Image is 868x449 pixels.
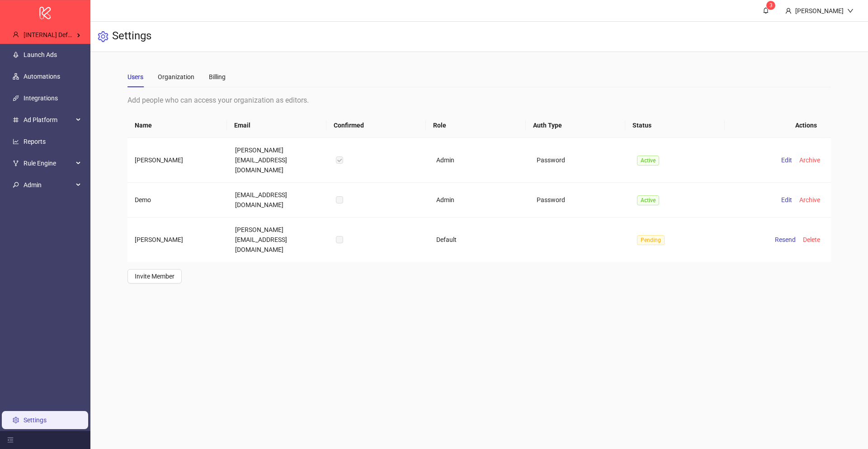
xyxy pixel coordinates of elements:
[637,195,659,205] span: Active
[127,183,228,217] td: Demo
[227,113,326,138] th: Email
[803,236,820,243] span: Delete
[637,235,665,245] span: Pending
[24,176,73,194] span: Admin
[13,160,19,166] span: fork
[24,31,90,38] span: [INTERNAL] Default Org
[769,2,773,9] span: 3
[127,113,227,138] th: Name
[529,183,630,217] td: Password
[429,217,529,262] td: Default
[796,194,824,205] button: Archive
[112,29,151,44] h3: Settings
[98,31,108,42] span: setting
[24,51,57,58] a: Launch Ads
[127,217,228,262] td: [PERSON_NAME]
[158,72,194,82] div: Organization
[13,117,19,123] span: number
[13,31,19,38] span: user
[529,138,630,183] td: Password
[847,8,854,14] span: down
[763,7,769,14] span: bell
[127,269,182,284] button: Invite Member
[781,156,792,164] span: Edit
[24,416,47,424] a: Settings
[771,234,799,245] button: Resend
[781,196,792,203] span: Edit
[7,437,14,443] span: menu-fold
[775,236,796,243] span: Resend
[785,8,792,14] span: user
[24,73,60,80] a: Automations
[796,155,824,165] button: Archive
[792,6,847,16] div: [PERSON_NAME]
[766,1,775,10] sup: 3
[24,154,73,172] span: Rule Engine
[799,196,820,203] span: Archive
[799,234,824,245] button: Delete
[135,273,175,280] span: Invite Member
[127,72,143,82] div: Users
[725,113,824,138] th: Actions
[778,155,796,165] button: Edit
[24,111,73,129] span: Ad Platform
[24,138,46,145] a: Reports
[228,138,328,183] td: [PERSON_NAME][EMAIL_ADDRESS][DOMAIN_NAME]
[625,113,725,138] th: Status
[429,138,529,183] td: Admin
[24,95,58,102] a: Integrations
[637,156,659,165] span: Active
[526,113,625,138] th: Auth Type
[326,113,426,138] th: Confirmed
[228,183,328,217] td: [EMAIL_ADDRESS][DOMAIN_NAME]
[426,113,525,138] th: Role
[127,138,228,183] td: [PERSON_NAME]
[209,72,226,82] div: Billing
[799,156,820,164] span: Archive
[127,95,831,106] div: Add people who can access your organization as editors.
[429,183,529,217] td: Admin
[13,182,19,188] span: key
[228,217,328,262] td: [PERSON_NAME][EMAIL_ADDRESS][DOMAIN_NAME]
[778,194,796,205] button: Edit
